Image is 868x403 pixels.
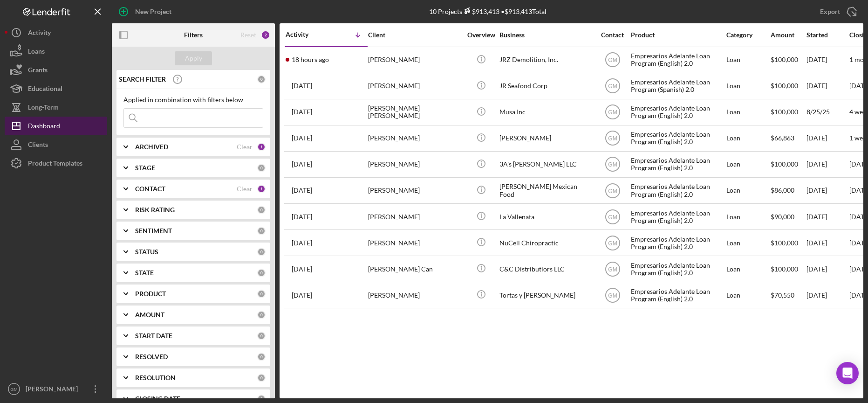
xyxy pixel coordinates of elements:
div: [DATE] [806,152,848,177]
div: Loan [726,100,770,125]
div: $913,413 [462,7,499,15]
b: STATE [135,269,154,277]
div: [DATE] [806,48,848,72]
time: 2025-07-23 01:10 [292,187,312,194]
div: 1 [257,143,266,151]
div: Empresarios Adelante Loan Program (English) 2.0 [631,230,724,255]
div: 10 Projects • $913,413 Total [429,7,547,15]
div: Client [368,31,461,39]
button: Grants [5,61,107,79]
div: New Project [135,2,171,21]
div: 1 [257,185,266,193]
text: GM [608,135,617,142]
div: Empresarios Adelante Loan Program (English) 2.0 [631,283,724,307]
time: 2025-07-25 02:09 [292,160,312,168]
div: Empresarios Adelante Loan Program (English) 2.0 [631,48,724,72]
button: GM[PERSON_NAME] [5,380,107,398]
text: GM [608,57,617,63]
div: [PERSON_NAME] [368,152,461,177]
button: Educational [5,79,107,98]
text: GM [608,266,617,272]
b: AMOUNT [135,311,164,319]
text: GM [608,240,617,246]
time: 2025-08-08 15:22 [292,134,312,142]
b: START DATE [135,332,172,340]
div: Clear [237,185,253,193]
span: $100,000 [771,56,798,63]
div: Contact [595,31,630,39]
div: Applied in combination with filters below [123,96,263,104]
time: 2025-09-06 18:34 [292,82,312,90]
div: La Vallenata [499,204,593,229]
div: [PERSON_NAME] [368,126,461,151]
div: [DATE] [806,74,848,98]
div: Clear [237,143,253,151]
div: Empresarios Adelante Loan Program (English) 2.0 [631,100,724,125]
div: C&C Distributiors LLC [499,257,593,281]
div: [PERSON_NAME] Mexican Food [499,178,593,203]
button: Apply [175,51,212,65]
div: Export [820,2,840,21]
b: STATUS [135,248,158,256]
div: 0 [257,332,266,340]
div: 3A's [PERSON_NAME] LLC [499,152,593,177]
text: GM [608,109,617,116]
div: 0 [257,164,266,172]
div: [DATE] [806,126,848,151]
div: 0 [257,311,266,319]
span: $70,550 [771,291,794,299]
div: Overview [464,31,499,39]
button: Product Templates [5,154,107,173]
div: 2 [261,30,270,40]
text: GM [608,292,617,299]
div: Educational [28,79,62,100]
div: Amount [771,31,806,39]
div: Grants [28,61,48,82]
a: Activity [5,23,107,42]
b: CONTACT [135,185,165,193]
text: GM [608,214,617,220]
div: Product Templates [28,154,82,175]
div: Musa Inc [499,100,593,125]
div: 0 [257,290,266,298]
div: Empresarios Adelante Loan Program (English) 2.0 [631,178,724,203]
button: Dashboard [5,117,107,135]
div: [PERSON_NAME] [368,48,461,72]
div: Empresarios Adelante Loan Program (English) 2.0 [631,204,724,229]
div: Started [806,31,848,39]
b: CLOSING DATE [135,395,180,403]
text: GM [608,83,617,90]
div: 8/25/25 [806,100,848,125]
span: $100,000 [771,239,798,247]
div: Loan [726,178,770,203]
div: Long-Term [28,98,59,119]
span: $100,000 [771,160,798,168]
b: RISK RATING [135,206,175,214]
span: $86,000 [771,186,794,194]
time: 2025-09-11 21:44 [292,56,329,63]
div: Loan [726,74,770,98]
div: [DATE] [806,178,848,203]
div: 0 [257,227,266,235]
div: 0 [257,248,266,256]
div: [PERSON_NAME] Can [368,257,461,281]
span: $66,863 [771,134,794,142]
div: [PERSON_NAME] [368,74,461,98]
button: Export [811,2,863,21]
div: 0 [257,395,266,403]
b: SENTIMENT [135,227,172,235]
a: Clients [5,135,107,154]
div: Clients [28,135,48,156]
div: 0 [257,353,266,361]
div: NuCell Chiropractic [499,230,593,255]
div: [PERSON_NAME] [368,178,461,203]
div: 0 [257,206,266,214]
div: Activity [28,23,51,44]
div: Apply [185,51,202,65]
div: Reset [240,31,256,39]
div: Empresarios Adelante Loan Program (English) 2.0 [631,152,724,177]
div: Loan [726,230,770,255]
